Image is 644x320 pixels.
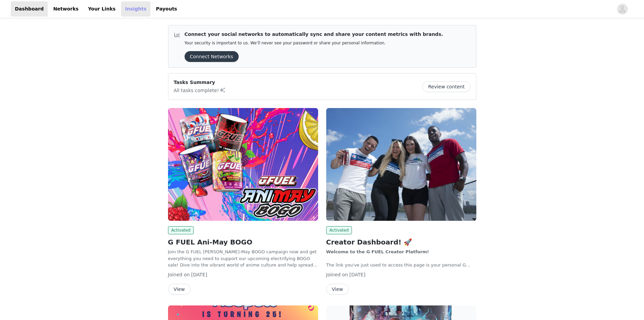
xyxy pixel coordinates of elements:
[168,226,194,234] span: Activated
[191,272,207,277] span: [DATE]
[121,1,150,17] a: Insights
[326,226,352,234] span: Activated
[174,79,226,86] p: Tasks Summary
[326,262,476,269] p: The link you've just used to access this page is your personal G FUEL command center. It's your g...
[350,272,365,277] span: [DATE]
[326,108,476,221] img: G FUEL
[326,287,349,292] a: View
[49,1,82,17] a: Networks
[168,237,318,247] h2: G FUEL Ani-May BOGO
[619,4,625,15] div: avatar
[326,237,476,247] h2: Creator Dashboard! 🚀
[326,284,349,295] button: View
[168,272,190,277] span: Joined on
[168,284,191,295] button: View
[185,41,443,46] p: Your security is important to us. We’ll never see your password or share your personal information.
[326,272,348,277] span: Joined on
[11,1,48,17] a: Dashboard
[168,249,318,269] p: Join the G FUEL [PERSON_NAME]-May BOGO campaign now and get everything you need to support our up...
[185,51,239,62] button: Connect Networks
[168,108,318,221] img: G FUEL
[422,81,470,92] button: Review content
[185,31,443,38] p: Connect your social networks to automatically sync and share your content metrics with brands.
[168,287,191,292] a: View
[84,1,120,17] a: Your Links
[326,249,429,254] strong: Welcome to the G FUEL Creator Platform!
[174,86,226,94] p: All tasks complete!
[152,1,181,17] a: Payouts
